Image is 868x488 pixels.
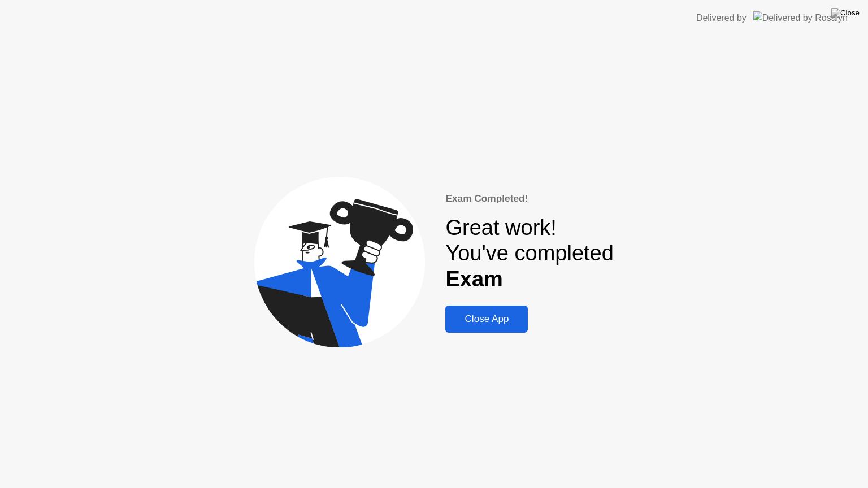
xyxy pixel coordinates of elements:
[445,267,502,291] b: Exam
[753,11,848,24] img: Delivered by Rosalyn
[831,8,860,18] img: Close
[445,215,613,293] div: Great work! You've completed
[445,306,528,333] button: Close App
[449,313,524,325] div: Close App
[445,191,613,206] div: Exam Completed!
[696,11,747,25] div: Delivered by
